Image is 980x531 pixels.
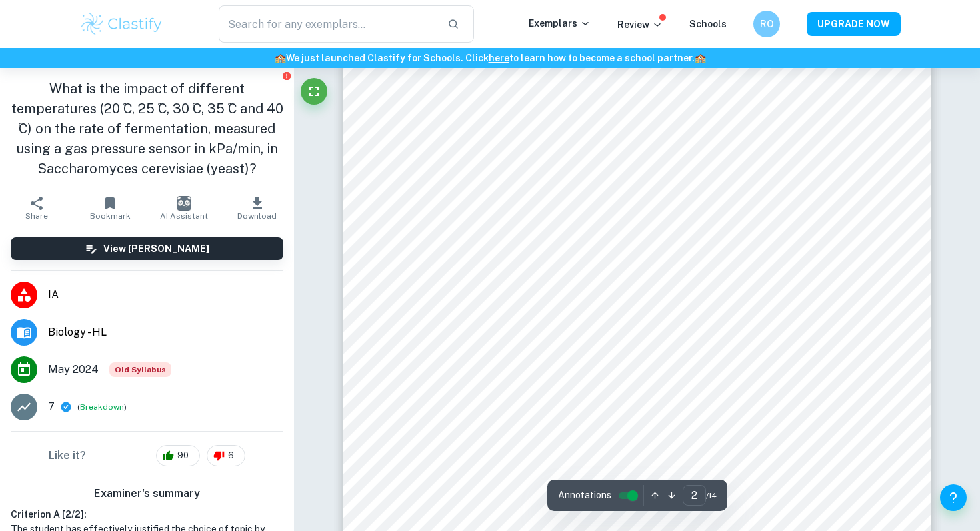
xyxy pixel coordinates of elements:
[11,79,283,179] h1: What is the impact of different temperatures (20 ̊C, 25 ̊C, 30 ̊C, 35 ̊C and 40 ̊C) on the rate o...
[940,484,967,511] button: Help and Feedback
[77,401,127,414] span: ( )
[689,19,727,29] a: Schools
[489,53,509,63] a: here
[147,189,221,227] button: AI Assistant
[25,211,48,221] span: Share
[48,287,283,303] span: IA
[558,488,611,502] span: Annotations
[73,189,147,227] button: Bookmark
[109,362,171,377] span: Old Syllabus
[219,5,437,43] input: Search for any exemplars...
[170,449,196,462] span: 90
[48,362,99,378] span: May 2024
[11,237,283,260] button: View [PERSON_NAME]
[48,399,55,415] p: 7
[207,445,245,466] div: 6
[237,211,277,221] span: Download
[11,507,283,522] h6: Criterion A [ 2 / 2 ]:
[5,486,289,502] h6: Examiner's summary
[156,445,200,466] div: 90
[90,211,131,221] span: Bookmark
[759,17,775,31] h6: RO
[177,196,191,211] img: AI Assistant
[221,449,241,462] span: 6
[103,241,209,256] h6: View [PERSON_NAME]
[529,16,591,31] p: Exemplars
[617,17,663,32] p: Review
[301,78,327,105] button: Fullscreen
[221,189,294,227] button: Download
[807,12,901,36] button: UPGRADE NOW
[160,211,208,221] span: AI Assistant
[695,53,706,63] span: 🏫
[753,11,780,37] button: RO
[80,401,124,413] button: Breakdown
[109,362,171,377] div: Starting from the May 2025 session, the Biology IA requirements have changed. It's OK to refer to...
[48,324,283,340] span: Biology - HL
[281,71,291,81] button: Report issue
[275,53,286,63] span: 🏫
[79,11,164,37] img: Clastify logo
[706,490,717,502] span: / 14
[3,51,977,65] h6: We just launched Clastify for Schools. Click to learn how to become a school partner.
[49,448,86,464] h6: Like it?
